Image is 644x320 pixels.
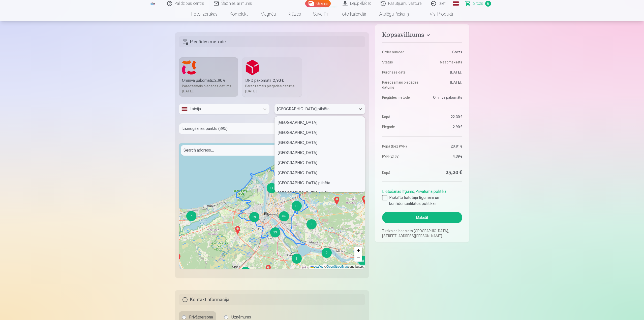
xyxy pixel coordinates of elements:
dt: Purchase date [382,70,420,75]
div: DPD pakomāts : [245,78,299,84]
dt: Kopā [382,114,420,119]
div: 33 [270,227,270,228]
div: Latvija [181,106,258,112]
a: Foto kalendāri [334,7,373,21]
div: Paredzamais piegādes datums [DATE]. [182,84,235,94]
div: [GEOGRAPHIC_DATA] [275,168,365,178]
b: 2,90 € [214,78,225,83]
div: 29 [249,212,259,222]
dd: 20,81 € [425,144,462,149]
span: | [324,265,324,268]
div: Paredzamais piegādes datums [DATE]. [245,84,299,94]
input: Uzņēmums [224,315,228,319]
div: 3 [306,219,317,229]
h5: Piegādes metode [179,36,365,47]
div: 64 [279,211,289,221]
img: Marker [361,194,369,206]
div: 7 [186,211,187,211]
dd: 2,90 € [425,124,462,129]
a: Lietošanas līgums [382,189,414,194]
div: [GEOGRAPHIC_DATA] [275,148,365,158]
span: − [357,255,360,261]
dd: 22,30 € [425,114,462,119]
div: 3 [240,267,251,277]
div: , [382,187,462,207]
a: Magnēti [255,7,282,21]
dt: Piegādes metode [382,95,420,100]
div: 12 [292,201,302,211]
div: 64 [279,211,279,211]
a: Komplekti [224,7,255,21]
a: OpenStreetMap [327,265,348,268]
div: 29 [249,212,250,212]
a: Privātuma politika [415,189,446,194]
a: Krūzes [282,7,307,21]
img: /fa1 [150,2,156,5]
dt: Kopā (bez PVN) [382,144,420,149]
a: Foto izdrukas [185,7,224,21]
button: Maksāt [382,212,462,223]
div: [GEOGRAPHIC_DATA] pilsēta [275,178,365,188]
div: © contributors [309,265,365,269]
div: 9 [322,248,332,258]
label: Piekrītu lietotāja līgumam un konfidencialitātes politikai [382,195,462,207]
dt: PVN (21%) [382,154,420,159]
dd: Omniva pakomāts [425,95,462,100]
div: [GEOGRAPHIC_DATA] [275,118,365,128]
dt: Piegāde [382,124,420,129]
div: [GEOGRAPHIC_DATA] [275,138,365,148]
input: Privātpersona [182,315,186,319]
dt: Order number [382,50,420,55]
button: Kopsavilkums [382,31,462,40]
a: Suvenīri [307,7,334,21]
div: 8 [358,256,368,266]
dd: 4,39 € [425,154,462,159]
h5: Kontaktinformācija [179,294,365,305]
img: Marker [234,224,242,236]
dd: [DATE]. [425,80,462,90]
dd: 25,20 € [425,169,462,176]
div: 3 [240,267,241,267]
div: 3 [306,219,307,220]
dd: Grozs [425,50,462,55]
div: 3 [291,253,292,254]
dt: Kopā [382,169,420,176]
dt: Status [382,60,420,65]
img: Marker [264,263,272,275]
div: 33 [270,227,280,237]
div: [GEOGRAPHIC_DATA] [275,158,365,168]
div: [GEOGRAPHIC_DATA] [275,128,365,138]
span: Grozs [473,1,483,7]
div: 7 [186,211,196,221]
div: 11 [267,183,277,193]
span: + [357,247,360,253]
a: Atslēgu piekariņi [373,7,416,21]
a: Visi produkti [416,7,459,21]
p: Tirdzniecības vieta [GEOGRAPHIC_DATA], [STREET_ADDRESS][PERSON_NAME] [382,228,462,238]
a: Zoom out [354,254,362,262]
div: 11 [266,183,267,183]
img: Marker [333,195,341,207]
div: 12 [291,201,292,201]
dt: Paredzamais piegādes datums [382,80,420,90]
span: 6 [485,1,491,7]
span: Neapmaksāts [440,60,462,65]
a: Zoom in [354,246,362,254]
dd: [DATE]. [425,70,462,75]
div: 9 [321,247,322,248]
b: 2,90 € [273,78,284,83]
div: Omniva pakomāts : [182,78,235,84]
div: [GEOGRAPHIC_DATA] pilsēta [275,188,365,198]
a: Leaflet [311,265,323,268]
div: 3 [292,254,302,264]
